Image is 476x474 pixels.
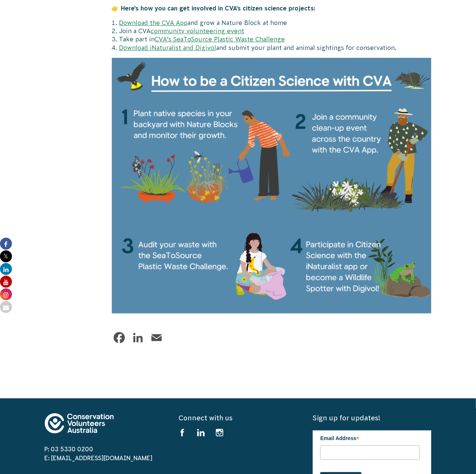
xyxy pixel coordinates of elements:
h5: Sign up for updates! [313,413,431,423]
a: Download iNaturalist and Digivol [119,44,217,51]
a: LinkedIn [130,330,145,345]
a: Facebook [112,330,127,345]
strong: 👉 Here’s how you can get involved in CVA’s citizen science projects: [112,5,316,12]
a: CVA’s SeaToSource Plastic Waste Challenge [155,36,285,42]
li: and submit your plant and animal sightings for conservation. [119,44,432,52]
h5: Connect with us [179,413,297,423]
a: P: 03 5330 0200 [45,446,94,452]
a: Email [149,330,164,345]
a: E: [EMAIL_ADDRESS][DOMAIN_NAME] [45,455,153,461]
a: community volunteering event [151,28,245,34]
label: Email Address [320,430,420,445]
a: Download the CVA App [119,19,188,26]
img: logo-footer.svg [45,413,114,433]
li: Join a CVA [119,27,432,35]
li: and grow a Nature Block at home [119,19,432,27]
li: Take part in [119,35,432,43]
